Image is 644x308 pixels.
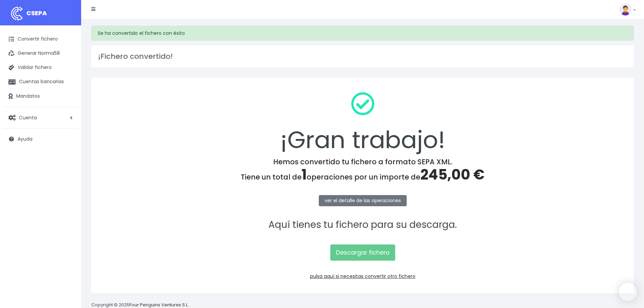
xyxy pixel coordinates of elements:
[100,158,625,183] h4: Hemos convertido tu fichero a formato SEPA XML. Tiene un total de operaciones por un importe de
[91,26,634,41] div: Se ha convertido el fichero con éxito
[129,302,189,308] a: Four Penguins Ventures S.L.
[619,3,631,16] img: profile
[3,75,78,89] a: Cuentas bancarias
[26,9,47,17] span: CSEPA
[310,273,415,280] a: pulsa aquí si necesitas convertir otro fichero
[19,114,37,121] span: Cuenta
[3,61,78,75] a: Validar fichero
[3,111,78,125] a: Cuenta
[3,32,78,46] a: Convertir fichero
[330,244,395,261] a: Descargar fichero
[3,132,78,146] a: Ayuda
[100,87,625,158] div: ¡Gran trabajo!
[8,5,25,22] img: logo
[98,52,627,61] h3: ¡Fichero convertido!
[319,195,407,206] a: ver el detalle de las operaciones
[3,46,78,61] a: Generar Norma58
[100,217,625,233] p: Aquí tienes tu fichero para su descarga.
[302,165,307,185] span: 1
[3,89,78,103] a: Mandatos
[420,165,484,185] span: 245,00 €
[18,136,32,142] span: Ayuda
